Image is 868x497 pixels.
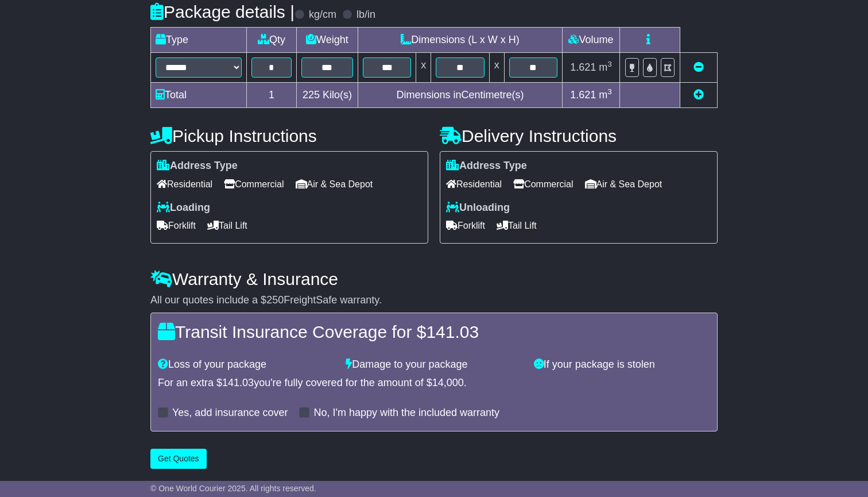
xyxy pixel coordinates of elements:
[150,294,718,307] div: All our quotes include a $ FreightSafe warranty.
[513,175,573,193] span: Commercial
[266,294,284,306] span: 250
[157,160,238,172] label: Address Type
[599,89,612,101] span: m
[446,175,502,193] span: Residential
[497,217,537,234] span: Tail Lift
[222,377,254,388] span: 141.03
[150,484,316,493] span: © One World Courier 2025. All rights reserved.
[528,359,716,371] div: If your package is stolen
[150,2,294,21] h4: Package details |
[607,87,612,96] sup: 3
[296,28,358,53] td: Weight
[570,89,596,101] span: 1.621
[157,217,196,234] span: Forklift
[313,407,499,419] label: No, I'm happy with the included warranty
[247,28,297,53] td: Qty
[585,175,662,193] span: Air & Sea Depot
[446,202,510,214] label: Unloading
[151,83,247,108] td: Total
[150,269,718,288] h4: Warranty & Insurance
[599,61,612,73] span: m
[562,28,619,53] td: Volume
[296,175,373,193] span: Air & Sea Depot
[303,89,320,101] span: 225
[207,217,247,234] span: Tail Lift
[356,9,375,21] label: lb/in
[296,83,358,108] td: Kilo(s)
[426,322,479,341] span: 141.03
[358,83,563,108] td: Dimensions in Centimetre(s)
[224,175,284,193] span: Commercial
[340,359,528,371] div: Damage to your package
[150,126,428,145] h4: Pickup Instructions
[309,9,336,21] label: kg/cm
[157,202,210,214] label: Loading
[446,217,485,234] span: Forklift
[150,449,207,469] button: Get Quotes
[247,83,297,108] td: 1
[172,407,288,419] label: Yes, add insurance cover
[489,53,504,83] td: x
[152,359,340,371] div: Loss of your package
[693,89,704,101] a: Add new item
[158,322,710,341] h4: Transit Insurance Coverage for $
[157,175,212,193] span: Residential
[446,160,527,172] label: Address Type
[440,126,718,145] h4: Delivery Instructions
[416,53,431,83] td: x
[570,61,596,73] span: 1.621
[693,61,704,73] a: Remove this item
[358,28,563,53] td: Dimensions (L x W x H)
[158,377,710,390] div: For an extra $ you're fully covered for the amount of $ .
[607,60,612,68] sup: 3
[432,377,464,388] span: 14,000
[151,28,247,53] td: Type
